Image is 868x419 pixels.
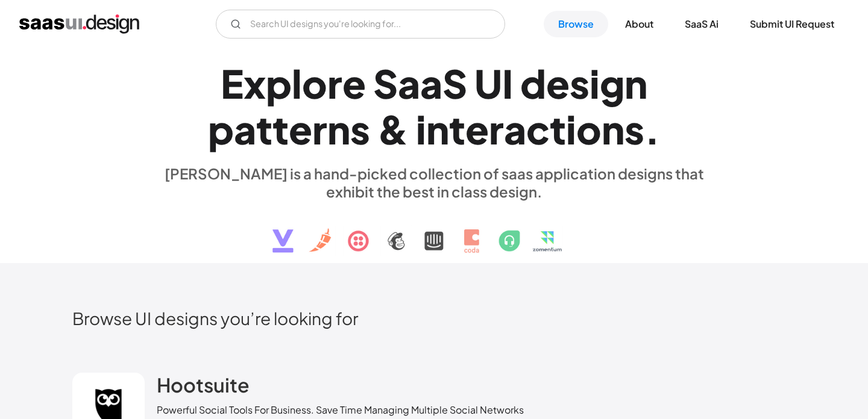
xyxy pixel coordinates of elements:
div: Powerful Social Tools For Business. Save Time Managing Multiple Social Networks [157,403,524,417]
div: l [292,60,302,107]
div: S [373,60,398,107]
div: & [377,106,409,152]
div: a [420,60,442,107]
div: o [302,60,327,107]
div: n [426,106,449,152]
img: text, icon, saas logo [251,200,617,263]
div: i [590,60,600,107]
div: t [449,106,465,152]
div: i [416,106,426,152]
div: r [312,106,327,152]
div: x [244,60,266,107]
a: Hootsuite [157,373,250,403]
a: About [611,11,668,37]
h2: Hootsuite [157,373,250,397]
div: c [526,106,550,152]
a: SaaS Ai [670,11,733,37]
div: I [502,60,513,107]
div: a [504,106,526,152]
div: t [272,106,289,152]
div: e [289,106,312,152]
div: i [566,106,576,152]
div: g [600,60,624,107]
div: n [327,106,350,152]
div: t [256,106,272,152]
div: r [327,60,342,107]
div: s [570,60,590,107]
div: s [350,106,370,152]
div: t [550,106,566,152]
div: a [398,60,420,107]
div: p [208,106,234,152]
a: Browse [544,11,608,37]
div: U [474,60,502,107]
div: d [520,60,546,107]
div: [PERSON_NAME] is a hand-picked collection of saas application designs that exhibit the best in cl... [157,164,711,200]
div: e [342,60,366,107]
div: o [576,106,602,152]
div: s [624,106,644,152]
div: e [546,60,570,107]
div: S [442,60,467,107]
div: E [221,60,244,107]
div: . [644,106,660,152]
div: e [465,106,489,152]
div: r [489,106,504,152]
input: Search UI designs you're looking for... [216,10,505,39]
div: n [602,106,624,152]
a: Submit UI Request [735,11,849,37]
div: p [266,60,292,107]
h2: Browse UI designs you’re looking for [72,308,796,329]
div: n [624,60,647,107]
div: a [234,106,256,152]
h1: Explore SaaS UI design patterns & interactions. [157,60,711,153]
